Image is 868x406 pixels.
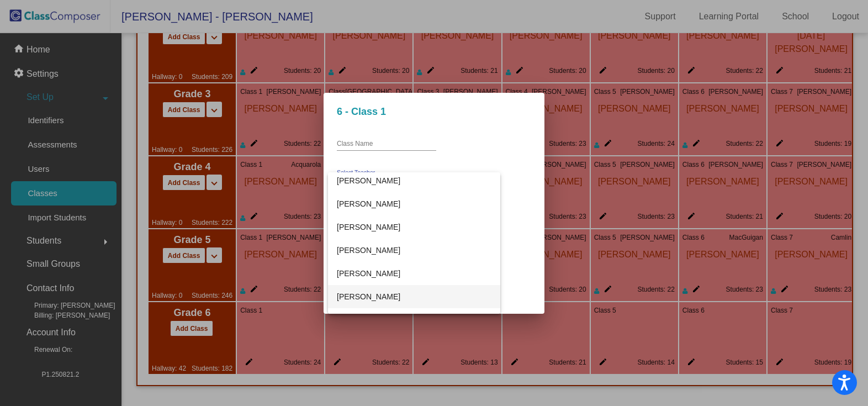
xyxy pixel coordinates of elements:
[337,169,491,192] span: [PERSON_NAME]
[337,308,491,331] span: [PERSON_NAME]
[337,215,491,239] span: [PERSON_NAME]
[337,262,491,285] span: [PERSON_NAME]
[337,239,491,262] span: [PERSON_NAME]
[337,285,491,308] span: [PERSON_NAME]
[337,192,491,215] span: [PERSON_NAME]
